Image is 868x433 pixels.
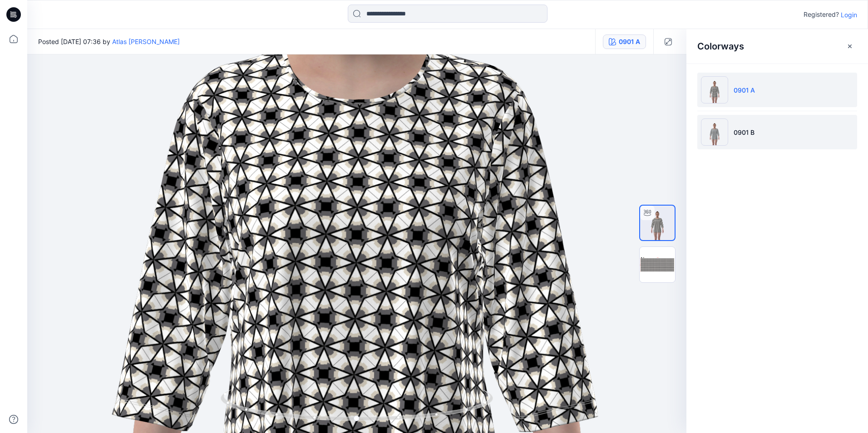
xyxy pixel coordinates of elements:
div: 0901 A [619,37,640,47]
img: 0901 B [701,118,728,146]
button: 0901 A [603,34,646,49]
p: Registered? [804,9,839,20]
a: Atlas [PERSON_NAME] [112,38,180,45]
img: turntable-01-09-2025-05:38:45 [640,206,675,240]
p: 0901 A [734,85,755,95]
span: Posted [DATE] 07:36 by [38,37,180,46]
img: 0901 A [701,76,728,103]
h2: Colorways [697,41,744,52]
p: Login [841,10,857,20]
img: I 1459 IP GEO OPTION A [640,247,675,282]
p: 0901 B [734,128,755,137]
